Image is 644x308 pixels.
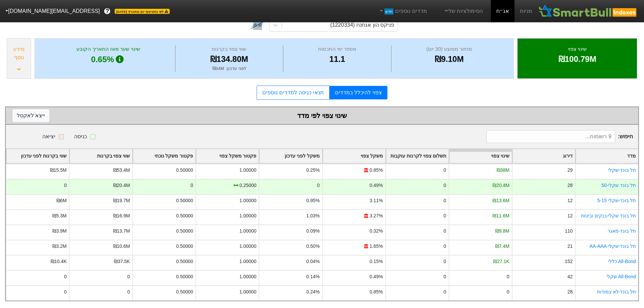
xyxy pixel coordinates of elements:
[113,212,130,219] div: ₪16.9M
[538,4,639,18] img: SmartBull
[497,167,509,174] div: ₪38M
[285,53,389,65] div: 11.1
[317,182,320,189] div: 0
[608,259,636,264] a: All-Bond כללי
[306,288,319,295] div: 0.24%
[330,86,387,99] a: צפוי להיכלל במדדים
[306,258,319,265] div: 0.04%
[590,243,636,249] a: תל בונד-שקלי AA-AAA
[576,149,638,163] div: Toggle SortBy
[384,8,393,15] span: חדש
[440,4,486,18] a: הסימולציות שלי
[597,198,636,203] a: תל בונד-שקלי 5-15
[239,182,256,189] div: 0.25000
[74,133,87,141] div: כניסה
[386,149,449,163] div: Toggle SortBy
[239,273,256,280] div: 1.00000
[306,273,319,280] div: 0.14%
[176,228,193,235] div: 0.50000
[177,45,281,53] div: שווי צפוי בקרנות
[444,197,446,204] div: 0
[597,289,636,294] a: תל בונד-לא צמודות
[369,258,383,265] div: 0.15%
[526,53,628,65] div: ₪100.79M
[51,258,67,265] div: ₪10.4K
[13,109,49,122] button: ייצא לאקסל
[176,288,193,295] div: 0.50000
[567,167,572,174] div: 29
[43,45,173,53] div: שינוי שער מאז התאריך הקובע
[306,243,319,250] div: 0.50%
[369,212,383,219] div: 3.27%
[127,288,130,295] div: 0
[196,149,259,163] div: Toggle SortBy
[444,167,446,174] div: 0
[486,130,615,143] input: 9 רשומות...
[567,182,572,189] div: 28
[6,149,69,163] div: Toggle SortBy
[567,288,572,295] div: 28
[444,243,446,250] div: 0
[176,273,193,280] div: 0.50000
[191,182,193,189] div: 0
[306,197,319,204] div: 0.95%
[176,243,193,250] div: 0.50000
[257,86,329,100] a: תנאי כניסה למדדים נוספים
[493,258,509,265] div: ₪27.1K
[239,167,256,174] div: 1.00000
[607,228,636,234] a: תל בונד-מאגר
[507,273,509,280] div: 0
[444,258,446,265] div: 0
[507,288,509,295] div: 0
[9,45,29,62] div: מידע נוסף
[70,149,132,163] div: Toggle SortBy
[64,288,67,295] div: 0
[127,273,130,280] div: 0
[114,258,130,265] div: ₪37.5K
[581,213,636,218] a: תל בונד שקלי-בנקים וביטוח
[113,182,130,189] div: ₪20.4M
[444,228,446,235] div: 0
[239,288,256,295] div: 1.00000
[239,243,256,250] div: 1.00000
[330,21,394,29] div: פניקס הון אגחטז (1220334)
[52,212,67,219] div: ₪5.3M
[306,228,319,235] div: 0.09%
[567,273,572,280] div: 42
[444,212,446,219] div: 0
[369,288,383,295] div: 0.85%
[306,212,319,219] div: 1.03%
[393,53,505,65] div: ₪9.10M
[239,258,256,265] div: 1.00000
[565,258,573,265] div: 152
[113,228,130,235] div: ₪13.7M
[512,149,575,163] div: Toggle SortBy
[306,167,319,174] div: 0.25%
[526,45,628,53] div: שינוי צפוי
[449,149,512,163] div: Toggle SortBy
[176,212,193,219] div: 0.50000
[177,53,281,65] div: ₪134.80M
[177,65,281,72] div: לפני עדכון : ₪34M
[493,212,509,219] div: ₪11.6M
[369,197,383,204] div: 3.11%
[249,16,266,34] img: tase link
[495,228,509,235] div: ₪9.8M
[567,243,572,250] div: 21
[608,167,636,173] a: תל בונד-שקלי
[601,183,636,188] a: תל בונד שקלי-50
[565,228,573,235] div: 110
[176,197,193,204] div: 0.50000
[13,111,631,121] div: שינוי צפוי לפי מדד
[486,130,633,143] span: חיפוש :
[113,167,130,174] div: ₪53.4M
[369,228,383,235] div: 0.32%
[323,149,385,163] div: Toggle SortBy
[113,243,130,250] div: ₪10.6M
[393,45,505,53] div: מחזור ממוצע (30 יום)
[567,212,572,219] div: 12
[115,9,169,14] span: לפי נתוני סוף יום מתאריך [DATE]
[113,197,130,204] div: ₪19.7M
[369,182,383,189] div: 0.49%
[52,228,67,235] div: ₪3.9M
